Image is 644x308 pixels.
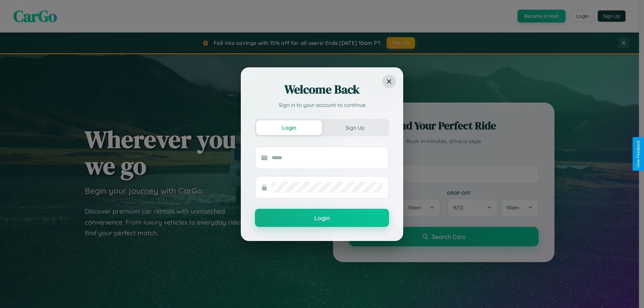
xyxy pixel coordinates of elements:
[255,101,389,109] p: Sign in to your account to continue
[256,120,322,135] button: Login
[255,209,389,227] button: Login
[636,140,641,168] div: Give Feedback
[255,81,389,98] h2: Welcome Back
[322,120,388,135] button: Sign Up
